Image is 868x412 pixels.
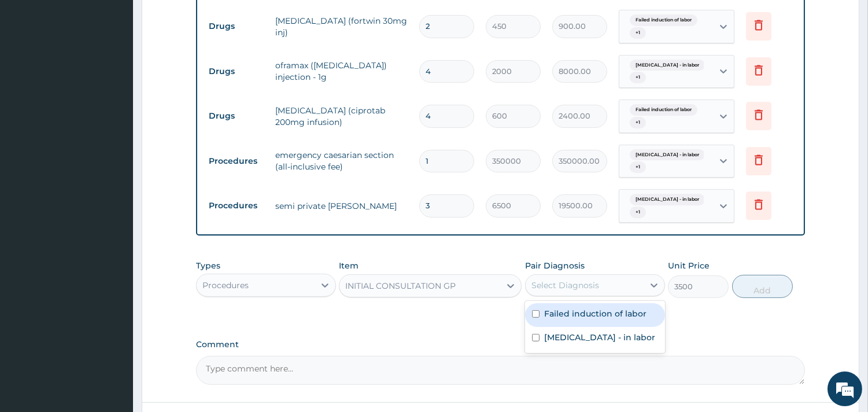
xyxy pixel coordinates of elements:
[544,308,647,319] label: Failed induction of labor
[544,332,655,343] label: [MEDICAL_DATA] - in labor
[630,161,646,173] span: + 1
[732,275,793,298] button: Add
[60,65,194,80] div: Chat with us now
[190,6,217,34] div: Minimize live chat window
[668,260,710,271] label: Unit Price
[630,149,705,161] span: [MEDICAL_DATA] - in labor
[269,144,413,178] td: emergency caesarian section (all-inclusive fee)
[630,194,705,205] span: [MEDICAL_DATA] - in labor
[630,60,705,71] span: [MEDICAL_DATA] - in labor
[630,117,646,128] span: + 1
[203,195,269,216] td: Procedures
[531,279,599,291] div: Select Diagnosis
[269,99,413,134] td: [MEDICAL_DATA] (ciprotab 200mg infusion)
[203,16,269,37] td: Drugs
[269,9,413,44] td: [MEDICAL_DATA] (fortwin 30mg inj)
[196,261,220,271] label: Types
[203,61,269,82] td: Drugs
[345,280,456,292] div: INITIAL CONSULTATION GP
[196,340,805,350] label: Comment
[525,260,585,271] label: Pair Diagnosis
[269,54,413,89] td: oframax ([MEDICAL_DATA]) injection - 1g
[630,207,646,218] span: + 1
[630,27,646,39] span: + 1
[203,105,269,127] td: Drugs
[630,14,697,26] span: Failed induction of labor
[339,260,359,271] label: Item
[67,129,160,246] span: We're online!
[203,150,269,172] td: Procedures
[630,72,646,83] span: + 1
[21,58,47,87] img: d_794563401_company_1708531726252_794563401
[630,104,697,116] span: Failed induction of labor
[202,279,249,291] div: Procedures
[269,194,413,218] td: semi private [PERSON_NAME]
[6,282,220,323] textarea: Type your message and hit 'Enter'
